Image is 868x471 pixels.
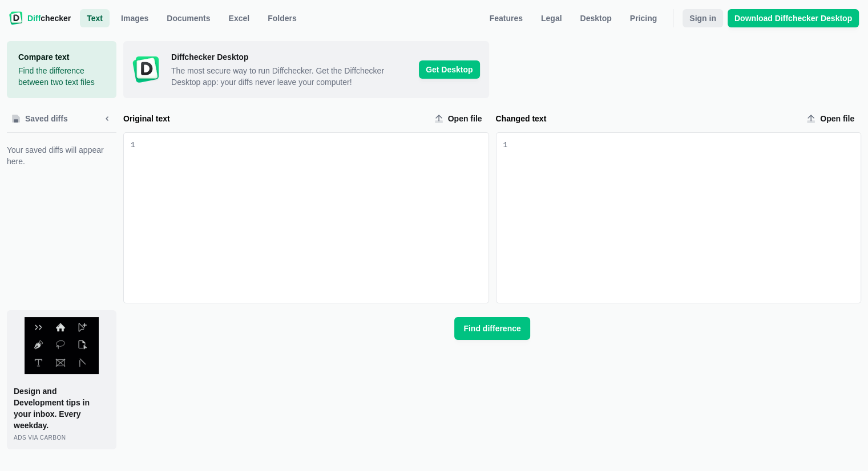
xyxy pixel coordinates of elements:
span: Sign in [687,13,718,24]
span: ads via Carbon [14,435,66,441]
a: Legal [534,9,569,27]
a: Download Diffchecker Desktop [728,9,859,27]
div: 1 [503,140,508,151]
a: Desktop [573,9,618,27]
img: Diffchecker logo [9,11,23,25]
button: Folders [261,9,304,27]
a: Text [80,9,110,27]
label: Changed text [496,113,798,124]
button: Minimize sidebar [98,109,116,128]
span: checker [27,13,71,24]
span: Open file [818,113,857,124]
span: Diff [27,14,41,23]
span: Folders [265,13,299,24]
span: Images [119,13,151,24]
div: Original text input [135,133,488,303]
div: Changed text input [507,133,861,303]
span: The most secure way to run Diffchecker. Get the Diffchecker Desktop app: your diffs never leave y... [171,65,410,88]
label: Original text upload [430,109,489,128]
span: Find difference [461,323,523,334]
label: Changed text upload [802,109,861,128]
span: Features [487,13,525,24]
img: Diffchecker Desktop icon [132,56,160,83]
a: Sign in [683,9,723,27]
span: Legal [539,13,564,24]
span: Your saved diffs will appear here. [7,144,116,167]
a: Diffchecker [9,9,71,27]
label: Original text [123,113,425,124]
a: Diffchecker Desktop iconDiffchecker Desktop The most secure way to run Diffchecker. Get the Diffc... [123,41,489,98]
a: Design and Development tips in your inbox. Every weekday.ads via Carbon [7,310,116,449]
span: Download Diffchecker Desktop [732,13,854,24]
span: Diffchecker Desktop [171,51,410,63]
span: Text [84,13,105,24]
p: Design and Development tips in your inbox. Every weekday. [14,385,110,431]
span: Saved diffs [23,113,70,124]
p: Find the difference between two text files [18,65,105,88]
div: 1 [131,140,135,151]
span: Desktop [578,13,613,24]
span: Excel [227,13,252,24]
a: Excel [222,9,257,27]
a: Documents [160,9,217,27]
span: Documents [164,13,212,24]
a: Pricing [623,9,664,27]
span: Pricing [628,13,659,24]
h1: Compare text [18,51,105,63]
span: Get Desktop [419,60,479,79]
a: Features [483,9,530,27]
img: undefined icon [25,317,99,374]
button: Find difference [454,317,530,340]
span: Open file [446,113,485,124]
a: Images [114,9,155,27]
